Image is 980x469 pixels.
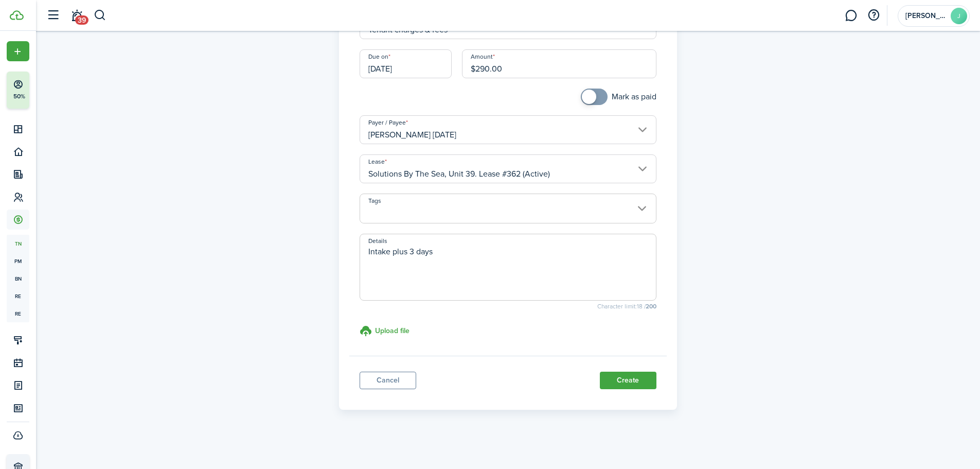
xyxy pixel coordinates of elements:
[7,287,29,305] a: re
[7,235,29,252] a: tn
[13,92,26,101] p: 50%
[841,3,861,29] a: Messaging
[7,270,29,287] a: bn
[7,252,29,270] a: pm
[94,7,106,24] button: Search
[360,372,416,389] a: Cancel
[600,372,656,389] button: Create
[43,6,63,25] button: Open sidebar
[360,49,452,78] input: mm/dd/yyyy
[7,72,92,109] button: 50%
[7,305,29,322] a: re
[360,303,656,309] small: Character limit: 18 /
[67,3,86,29] a: Notifications
[375,325,409,336] h3: Upload file
[75,15,88,25] span: 39
[905,12,947,20] span: Joseph
[865,7,882,24] button: Open resource center
[646,302,656,311] b: 200
[7,41,29,61] button: Open menu
[951,8,967,24] avatar-text: J
[10,10,24,20] img: TenantCloud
